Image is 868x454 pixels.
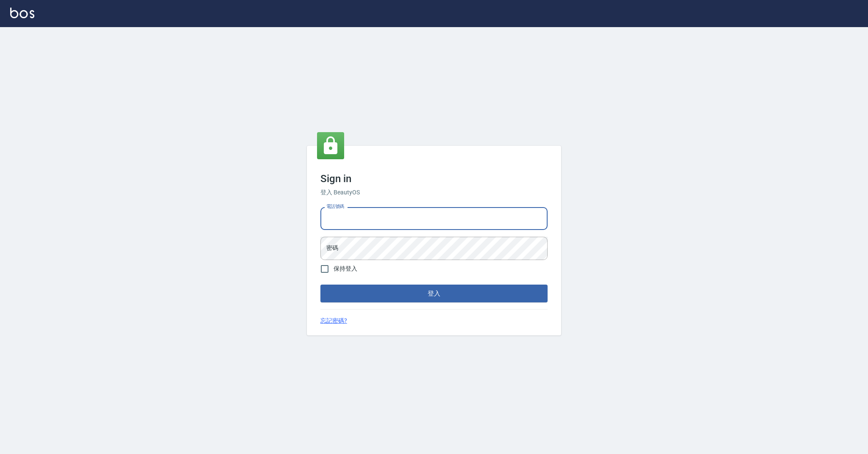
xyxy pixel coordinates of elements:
[10,8,34,18] img: Logo
[326,203,344,210] label: 電話號碼
[320,188,548,197] h6: 登入 BeautyOS
[320,173,548,185] h3: Sign in
[334,264,357,273] span: 保持登入
[320,316,347,325] a: 忘記密碼?
[320,285,548,302] button: 登入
